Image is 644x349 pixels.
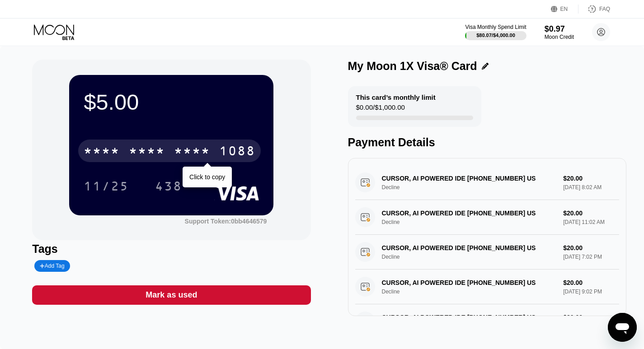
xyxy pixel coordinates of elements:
div: Add Tag [34,260,70,272]
div: 11/25 [84,180,129,195]
div: My Moon 1X Visa® Card [348,60,477,73]
div: Support Token: 0bb4646579 [185,218,267,225]
div: 1088 [219,145,255,159]
div: Visa Monthly Spend Limit$80.07/$4,000.00 [465,24,526,40]
div: $5.00 [84,89,259,115]
div: 438 [155,180,182,195]
div: FAQ [599,6,610,12]
div: $80.07 / $4,000.00 [476,33,515,38]
div: EN [551,5,578,14]
div: Moon Credit [545,34,574,40]
div: Tags [32,242,310,256]
div: Payment Details [348,136,626,149]
div: Visa Monthly Spend Limit [465,24,526,30]
iframe: Button to launch messaging window [608,313,637,342]
div: Mark as used [146,290,197,300]
div: 11/25 [77,175,136,197]
div: 438 [148,175,189,197]
div: FAQ [578,5,610,14]
div: Add Tag [40,263,64,269]
div: Mark as used [32,285,310,305]
div: Support Token:0bb4646579 [185,218,267,225]
div: $0.97Moon Credit [545,24,574,40]
div: Click to copy [189,173,225,181]
div: $0.97 [545,24,574,34]
div: EN [560,6,568,12]
div: $0.00 / $1,000.00 [356,103,405,116]
div: This card’s monthly limit [356,93,436,101]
